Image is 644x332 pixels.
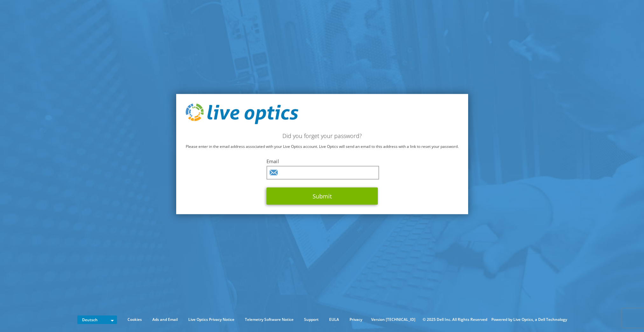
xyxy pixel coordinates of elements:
img: live_optics_svg.svg [186,103,298,124]
h2: Did you forget your password? [186,132,459,139]
label: Email [267,158,378,164]
li: © 2025 Dell Inc. All Rights Reserved [419,316,490,323]
a: Ads and Email [148,316,183,323]
p: Please enter in the email address associated with your Live Optics account. Live Optics will send... [186,143,459,150]
a: EULA [324,316,344,323]
button: Submit [267,188,378,205]
a: Cookies [123,316,147,323]
a: Live Optics Privacy Notice [184,316,239,323]
a: Privacy [345,316,367,323]
li: Version [TECHNICAL_ID] [368,316,419,323]
li: Powered by Live Optics, a Dell Technology [491,316,567,323]
a: Support [299,316,323,323]
a: Telemetry Software Notice [240,316,298,323]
